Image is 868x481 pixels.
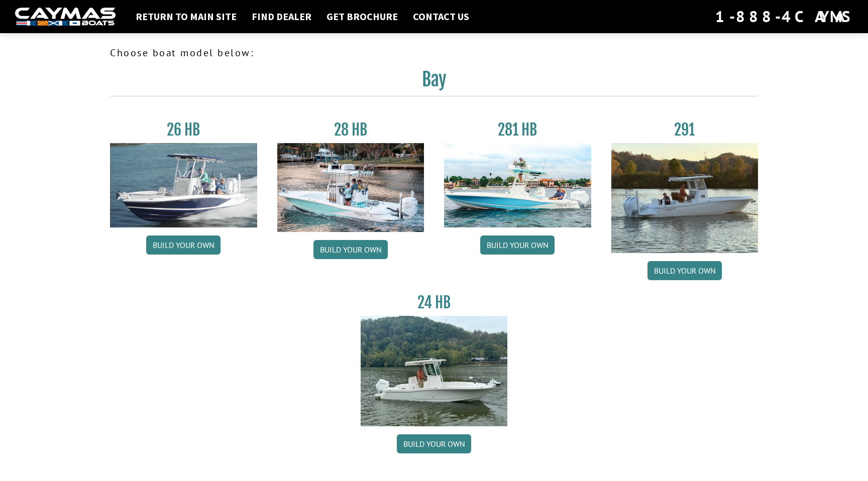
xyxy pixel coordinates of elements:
[277,143,424,232] img: 28_hb_thumbnail_for_caymas_connect.jpg
[444,143,591,227] img: 28-hb-twin.jpg
[110,121,257,139] h3: 26 HB
[247,10,316,23] a: Find Dealer
[15,8,116,26] img: white-logo-c9c8dbefe5ff5ceceb0f0178aa75bf4bb51f6bca0971e226c86eb53dfe498488.png
[715,6,853,28] div: 1-888-4CAYMAS
[146,235,221,255] a: Build your own
[110,143,257,227] img: 26_new_photo_resized.jpg
[110,45,758,60] p: Choose boat model below:
[611,143,758,253] img: 291_Thumbnail.jpg
[321,10,403,23] a: Get Brochure
[313,240,388,259] a: Build your own
[110,68,758,96] h2: Bay
[361,293,508,312] h3: 24 HB
[397,434,471,453] a: Build your own
[361,316,508,426] img: 24_HB_thumbnail.jpg
[480,235,555,255] a: Build your own
[611,121,758,139] h3: 291
[277,121,424,139] h3: 28 HB
[647,261,722,280] a: Build your own
[444,121,591,139] h3: 281 HB
[408,10,474,23] a: Contact Us
[131,10,242,23] a: Return to main site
